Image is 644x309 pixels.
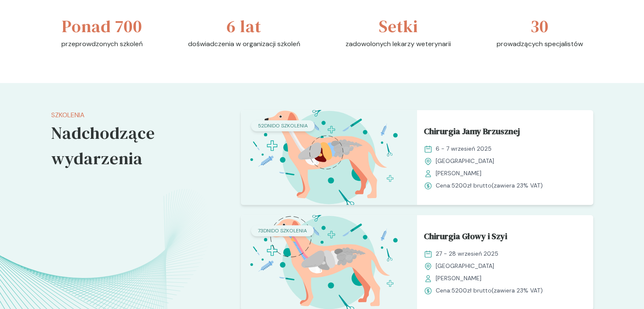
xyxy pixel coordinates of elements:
p: przeprowdzonych szkoleń [61,39,143,49]
span: [GEOGRAPHIC_DATA] [436,262,494,270]
span: Chirurgia Głowy i Szyi [424,230,507,246]
span: [PERSON_NAME] [436,274,481,283]
img: ZpbG-B5LeNNTxNnI_ChiruJB_T.svg [241,110,417,205]
span: 27 - 28 wrzesień 2025 [436,249,498,258]
p: prowadzących specjalistów [496,39,583,49]
span: [GEOGRAPHIC_DATA] [436,157,494,166]
p: Szkolenia [51,110,227,120]
b: 52 dni [258,122,272,129]
span: Cena: (zawiera 23% VAT) [436,181,543,190]
span: Cena: (zawiera 23% VAT) [436,286,543,295]
h3: Ponad 700 [62,14,142,39]
h3: 30 [531,14,549,39]
p: doświadczenia w organizacji szkoleń [188,39,300,49]
p: do szkolenia [258,122,308,130]
p: do szkolenia [258,227,307,235]
p: zadowolonych lekarzy weterynarii [345,39,451,49]
span: [PERSON_NAME] [436,169,481,178]
h5: Nadchodzące wydarzenia [51,120,227,171]
b: 73 dni [258,227,271,234]
span: 6 - 7 wrzesień 2025 [436,144,492,153]
span: 5200 zł brutto [451,287,492,294]
h3: Setki [379,14,418,39]
span: 5200 zł brutto [451,182,492,189]
a: Chirurgia Głowy i Szyi [424,230,586,246]
a: Chirurgia Jamy Brzusznej [424,125,586,141]
span: Chirurgia Jamy Brzusznej [424,125,520,141]
h3: 6 lat [227,14,261,39]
